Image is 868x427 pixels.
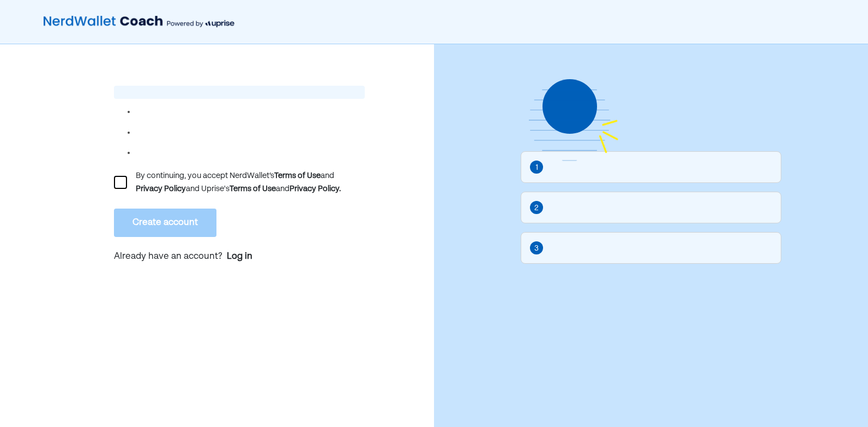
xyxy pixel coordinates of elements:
[534,202,539,214] div: 2
[227,250,252,263] a: Log in
[114,209,216,237] button: Create account
[535,162,538,174] div: 1
[534,242,539,254] div: 3
[274,169,321,182] div: Terms of Use
[230,182,276,195] div: Terms of Use
[290,182,341,195] div: Privacy Policy.
[114,250,364,264] p: Already have an account?
[136,182,186,195] div: Privacy Policy
[136,169,364,195] div: By continuing, you accept NerdWallet’s and and Uprise's and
